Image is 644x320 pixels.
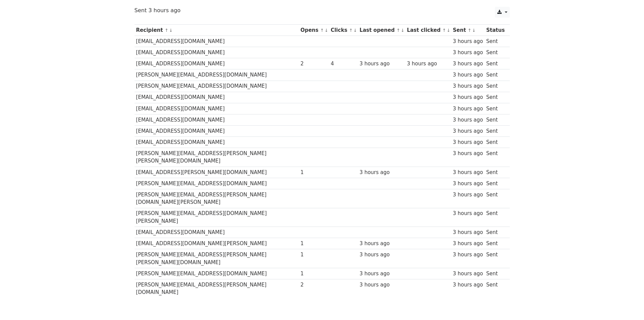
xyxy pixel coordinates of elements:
[453,169,483,176] div: 3 hours ago
[397,28,400,33] a: ↑
[447,28,450,33] a: ↓
[301,169,328,176] div: 1
[135,208,299,227] td: [PERSON_NAME][EMAIL_ADDRESS][DOMAIN_NAME][PERSON_NAME]
[453,240,483,248] div: 3 hours ago
[453,93,483,101] div: 3 hours ago
[453,116,483,124] div: 3 hours ago
[353,28,357,33] a: ↓
[451,25,485,36] th: Sent
[135,189,299,208] td: [PERSON_NAME][EMAIL_ADDRESS][PERSON_NAME][DOMAIN_NAME][PERSON_NAME]
[484,47,506,58] td: Sent
[301,60,328,68] div: 2
[484,25,506,36] th: Status
[358,25,405,36] th: Last opened
[468,28,472,33] a: ↑
[329,25,358,36] th: Clicks
[135,178,299,189] td: [PERSON_NAME][EMAIL_ADDRESS][DOMAIN_NAME]
[484,137,506,148] td: Sent
[453,251,483,259] div: 3 hours ago
[484,58,506,69] td: Sent
[453,270,483,278] div: 3 hours ago
[484,189,506,208] td: Sent
[301,270,328,278] div: 1
[135,103,299,114] td: [EMAIL_ADDRESS][DOMAIN_NAME]
[484,81,506,92] td: Sent
[484,238,506,249] td: Sent
[360,281,404,289] div: 3 hours ago
[135,279,299,298] td: [PERSON_NAME][EMAIL_ADDRESS][PERSON_NAME][DOMAIN_NAME]
[453,38,483,45] div: 3 hours ago
[135,81,299,92] td: [PERSON_NAME][EMAIL_ADDRESS][DOMAIN_NAME]
[360,240,404,248] div: 3 hours ago
[453,150,483,157] div: 3 hours ago
[484,178,506,189] td: Sent
[484,103,506,114] td: Sent
[453,180,483,188] div: 3 hours ago
[135,125,299,136] td: [EMAIL_ADDRESS][DOMAIN_NAME]
[135,148,299,167] td: [PERSON_NAME][EMAIL_ADDRESS][PERSON_NAME][PERSON_NAME][DOMAIN_NAME]
[135,227,299,238] td: [EMAIL_ADDRESS][DOMAIN_NAME]
[135,137,299,148] td: [EMAIL_ADDRESS][DOMAIN_NAME]
[407,60,450,68] div: 3 hours ago
[135,249,299,268] td: [PERSON_NAME][EMAIL_ADDRESS][PERSON_NAME][PERSON_NAME][DOMAIN_NAME]
[453,82,483,90] div: 3 hours ago
[453,105,483,113] div: 3 hours ago
[135,238,299,249] td: [EMAIL_ADDRESS][DOMAIN_NAME][PERSON_NAME]
[453,210,483,217] div: 3 hours ago
[135,167,299,178] td: [EMAIL_ADDRESS][PERSON_NAME][DOMAIN_NAME]
[135,114,299,125] td: [EMAIL_ADDRESS][DOMAIN_NAME]
[320,28,324,33] a: ↑
[472,28,476,33] a: ↓
[301,251,328,259] div: 1
[325,28,328,33] a: ↓
[610,287,644,320] iframe: Chat Widget
[484,114,506,125] td: Sent
[453,229,483,236] div: 3 hours ago
[331,60,356,68] div: 4
[484,279,506,298] td: Sent
[442,28,446,33] a: ↑
[360,270,404,278] div: 3 hours ago
[349,28,353,33] a: ↑
[135,92,299,103] td: [EMAIL_ADDRESS][DOMAIN_NAME]
[453,60,483,68] div: 3 hours ago
[135,36,299,47] td: [EMAIL_ADDRESS][DOMAIN_NAME]
[405,25,451,36] th: Last clicked
[299,25,329,36] th: Opens
[453,281,483,289] div: 3 hours ago
[484,208,506,227] td: Sent
[301,281,328,289] div: 2
[453,127,483,135] div: 3 hours ago
[484,227,506,238] td: Sent
[484,148,506,167] td: Sent
[301,240,328,248] div: 1
[453,138,483,146] div: 3 hours ago
[484,36,506,47] td: Sent
[169,28,173,33] a: ↓
[360,60,404,68] div: 3 hours ago
[484,92,506,103] td: Sent
[484,69,506,81] td: Sent
[360,169,404,176] div: 3 hours ago
[135,58,299,69] td: [EMAIL_ADDRESS][DOMAIN_NAME]
[135,47,299,58] td: [EMAIL_ADDRESS][DOMAIN_NAME]
[484,268,506,279] td: Sent
[453,49,483,57] div: 3 hours ago
[453,71,483,79] div: 3 hours ago
[610,287,644,320] div: 聊天小工具
[135,25,299,36] th: Recipient
[453,191,483,199] div: 3 hours ago
[401,28,404,33] a: ↓
[484,249,506,268] td: Sent
[135,7,510,14] p: Sent 3 hours ago
[360,251,404,259] div: 3 hours ago
[135,69,299,81] td: [PERSON_NAME][EMAIL_ADDRESS][DOMAIN_NAME]
[165,28,168,33] a: ↑
[135,268,299,279] td: [PERSON_NAME][EMAIL_ADDRESS][DOMAIN_NAME]
[484,125,506,136] td: Sent
[484,167,506,178] td: Sent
